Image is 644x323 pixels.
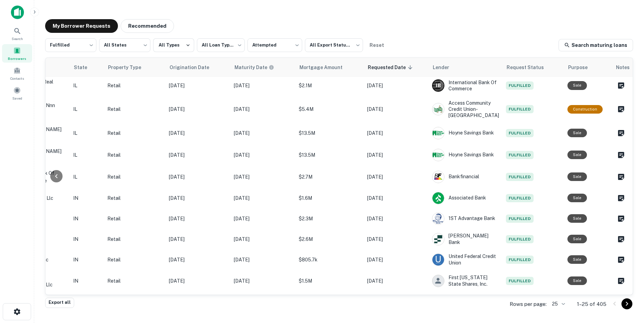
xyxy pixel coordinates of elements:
[432,192,444,204] img: picture
[2,24,32,43] a: Search
[230,58,295,77] th: Maturity dates displayed may be estimated. Please contact the lender for the most accurate maturi...
[73,105,100,113] p: IL
[567,235,587,243] div: Sale
[234,129,292,137] p: [DATE]
[432,127,499,139] div: Hoyne Savings Bank
[234,151,292,159] p: [DATE]
[108,63,150,72] span: Property Type
[169,129,227,137] p: [DATE]
[432,171,444,183] img: picture
[432,192,499,204] div: Associated Bank
[432,254,444,266] img: picture
[169,215,227,222] p: [DATE]
[577,300,606,308] p: 1–25 of 405
[73,151,100,159] p: IL
[567,129,587,137] div: Sale
[169,277,227,285] p: [DATE]
[107,256,162,263] p: Retail
[45,36,96,54] div: Fulfilled
[564,58,612,77] th: Purpose
[506,235,534,243] span: Fulfilled
[367,215,425,222] p: [DATE]
[234,235,292,243] p: [DATE]
[567,255,587,264] div: Sale
[295,58,364,77] th: Mortgage Amount
[559,39,633,51] a: Search maturing loans
[234,215,292,222] p: [DATE]
[568,63,596,72] span: Purpose
[432,274,499,287] div: First [US_STATE] State Shares, Inc.
[107,105,162,113] p: Retail
[506,194,534,202] span: Fulfilled
[11,5,24,19] img: capitalize-icon.png
[104,58,165,77] th: Property Type
[153,38,194,52] button: All Types
[73,173,100,181] p: IL
[73,194,100,202] p: IN
[612,58,634,77] th: Notes
[45,19,118,33] button: My Borrower Requests
[234,105,292,113] p: [DATE]
[2,44,32,63] a: Borrowers
[234,64,283,71] span: Maturity dates displayed may be estimated. Please contact the lender for the most accurate maturi...
[506,81,534,90] span: Fulfilled
[99,36,150,54] div: All States
[299,63,351,72] span: Mortgage Amount
[567,276,587,285] div: Sale
[45,298,74,308] button: Export all
[432,103,444,115] img: picture
[436,82,441,89] p: I B
[616,63,630,72] span: Notes
[169,82,227,89] p: [DATE]
[432,212,499,225] div: 1ST Advantage Bank
[432,149,499,161] div: Hoyne Savings Bank
[73,235,100,243] p: IN
[567,194,587,202] div: Sale
[567,214,587,223] div: Sale
[299,256,360,263] p: $805.7k
[299,215,360,222] p: $2.3M
[615,255,627,265] button: Create a note for this borrower request
[107,173,162,181] p: Retail
[121,19,174,33] button: Recommended
[299,129,360,137] p: $13.5M
[615,104,627,114] button: Create a note for this borrower request
[299,151,360,159] p: $13.5M
[432,127,444,139] img: picture
[8,56,26,61] span: Borrowers
[615,214,627,224] button: Create a note for this borrower request
[169,235,227,243] p: [DATE]
[247,36,302,54] div: Attempted
[367,277,425,285] p: [DATE]
[73,215,100,222] p: IN
[432,171,499,183] div: Bankfinancial
[615,128,627,138] button: Create a note for this borrower request
[165,58,230,77] th: Origination Date
[433,63,458,72] span: Lender
[367,194,425,202] p: [DATE]
[506,105,534,113] span: Fulfilled
[368,63,415,72] span: Requested Date
[506,173,534,181] span: Fulfilled
[12,95,22,101] span: Saved
[197,36,245,54] div: All Loan Types
[615,234,627,244] button: Create a note for this borrower request
[107,277,162,285] p: Retail
[567,151,587,159] div: Sale
[234,64,267,71] h6: Maturity Date
[169,256,227,263] p: [DATE]
[107,82,162,89] p: Retail
[107,215,162,222] p: Retail
[169,105,227,113] p: [DATE]
[170,63,218,72] span: Origination Date
[169,151,227,159] p: [DATE]
[2,84,32,102] a: Saved
[432,233,444,245] img: picture
[73,277,100,285] p: IN
[2,64,32,82] a: Contacts
[73,256,100,263] p: IN
[506,256,534,264] span: Fulfilled
[299,105,360,113] p: $5.4M
[432,253,499,266] div: United Federal Credit Union
[234,82,292,89] p: [DATE]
